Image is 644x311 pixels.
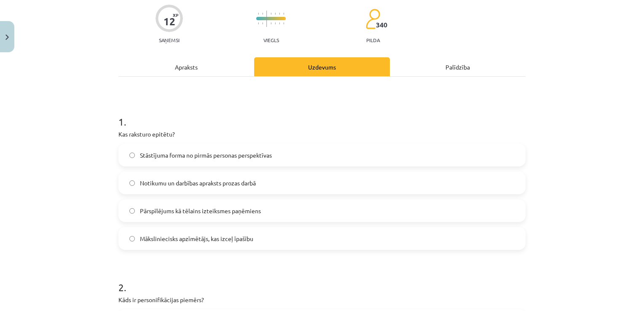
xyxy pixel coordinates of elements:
span: 340 [376,21,387,29]
div: Apraksts [118,57,254,76]
img: icon-short-line-57e1e144782c952c97e751825c79c345078a6d821885a25fce030b3d8c18986b.svg [262,22,263,24]
p: Kas raksturo epitētu? [118,130,526,139]
span: Notikumu un darbības apraksts prozas darbā [140,179,256,188]
input: Māksliniecisks apzīmētājs, kas izceļ īpašību [129,236,135,241]
img: icon-short-line-57e1e144782c952c97e751825c79c345078a6d821885a25fce030b3d8c18986b.svg [283,13,284,15]
img: icon-short-line-57e1e144782c952c97e751825c79c345078a6d821885a25fce030b3d8c18986b.svg [283,22,284,24]
p: Viegls [263,37,279,43]
div: Uzdevums [254,57,390,76]
span: Pārspīlējums kā tēlains izteiksmes paņēmiens [140,206,261,215]
img: icon-short-line-57e1e144782c952c97e751825c79c345078a6d821885a25fce030b3d8c18986b.svg [262,13,263,15]
p: pilda [366,37,380,43]
span: Māksliniecisks apzīmētājs, kas izceļ īpašību [140,234,253,243]
img: icon-short-line-57e1e144782c952c97e751825c79c345078a6d821885a25fce030b3d8c18986b.svg [279,13,280,15]
input: Notikumu un darbības apraksts prozas darbā [129,180,135,186]
p: Kāds ir personifikācijas piemērs? [118,295,526,304]
h1: 1 . [118,101,526,127]
p: Saņemsi [156,37,183,43]
img: icon-short-line-57e1e144782c952c97e751825c79c345078a6d821885a25fce030b3d8c18986b.svg [271,13,271,15]
span: Stāstījuma forma no pirmās personas perspektīvas [140,151,272,160]
img: icon-short-line-57e1e144782c952c97e751825c79c345078a6d821885a25fce030b3d8c18986b.svg [279,22,280,24]
img: students-c634bb4e5e11cddfef0936a35e636f08e4e9abd3cc4e673bd6f9a4125e45ecb1.svg [365,8,380,29]
img: icon-short-line-57e1e144782c952c97e751825c79c345078a6d821885a25fce030b3d8c18986b.svg [258,13,259,15]
img: icon-short-line-57e1e144782c952c97e751825c79c345078a6d821885a25fce030b3d8c18986b.svg [275,22,276,24]
img: icon-close-lesson-0947bae3869378f0d4975bcd49f059093ad1ed9edebbc8119c70593378902aed.svg [5,35,9,40]
div: Palīdzība [390,57,526,76]
input: Pārspīlējums kā tēlains izteiksmes paņēmiens [129,208,135,214]
div: 12 [164,16,175,27]
img: icon-short-line-57e1e144782c952c97e751825c79c345078a6d821885a25fce030b3d8c18986b.svg [275,13,276,15]
img: icon-short-line-57e1e144782c952c97e751825c79c345078a6d821885a25fce030b3d8c18986b.svg [258,22,259,24]
img: icon-short-line-57e1e144782c952c97e751825c79c345078a6d821885a25fce030b3d8c18986b.svg [271,22,271,24]
img: icon-long-line-d9ea69661e0d244f92f715978eff75569469978d946b2353a9bb055b3ed8787d.svg [266,11,267,27]
input: Stāstījuma forma no pirmās personas perspektīvas [129,153,135,158]
h1: 2 . [118,267,526,293]
span: XP [173,13,178,17]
